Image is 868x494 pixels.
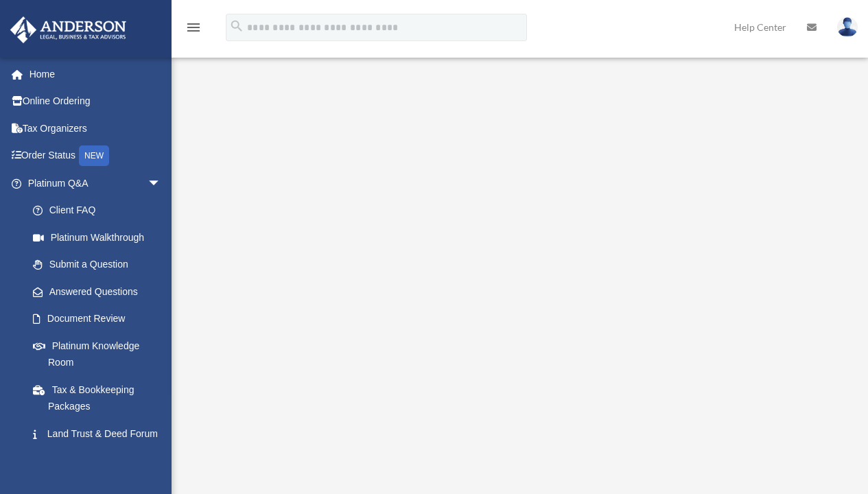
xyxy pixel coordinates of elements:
a: Tax Organizers [10,115,182,142]
a: Portal Feedback [19,447,182,475]
img: User Pic [837,17,858,37]
a: Home [10,60,182,88]
span: arrow_drop_down [148,169,175,198]
a: Tax & Bookkeeping Packages [19,376,182,420]
a: Platinum Walkthrough [19,224,175,251]
i: search [229,19,244,34]
a: Platinum Q&Aarrow_drop_down [10,169,182,197]
a: Document Review [19,305,182,333]
a: Order StatusNEW [10,142,182,170]
a: Answered Questions [19,278,182,305]
a: Platinum Knowledge Room [19,332,182,376]
a: menu [185,24,202,36]
i: menu [185,19,202,36]
a: Online Ordering [10,88,182,115]
a: Land Trust & Deed Forum [19,420,182,447]
img: Anderson Advisors Platinum Portal [6,16,130,43]
iframe: <span data-mce-type="bookmark" style="display: inline-block; width: 0px; overflow: hidden; line-h... [185,75,851,445]
a: Client FAQ [19,197,182,224]
a: Submit a Question [19,251,182,279]
div: NEW [79,145,109,166]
